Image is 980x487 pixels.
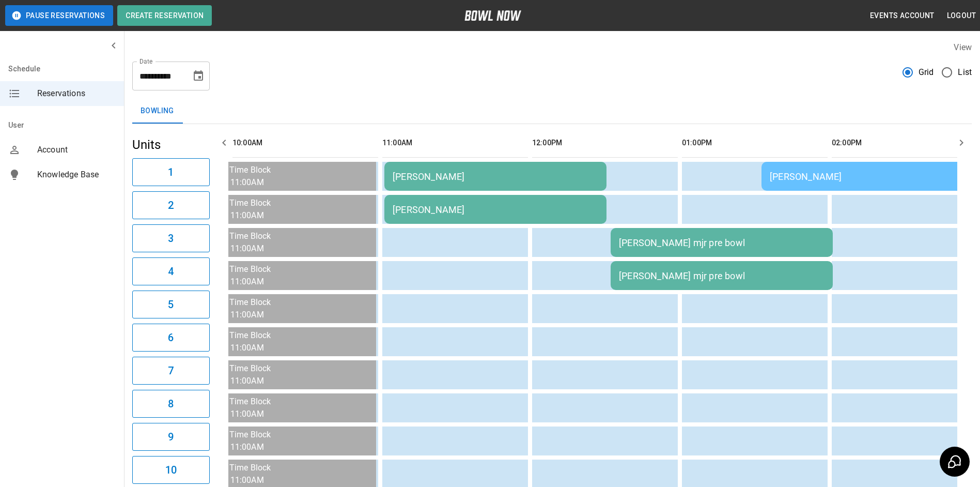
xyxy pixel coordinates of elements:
[168,263,174,280] h6: 4
[619,270,825,281] div: [PERSON_NAME] mjr pre bowl
[37,169,116,181] span: Knowledge Base
[5,5,113,26] button: Pause Reservations
[232,128,378,158] th: 10:00AM
[168,296,174,313] h6: 5
[188,66,209,86] button: Choose date, selected date is Sep 28, 2025
[168,429,174,445] h6: 9
[532,128,678,158] th: 12:00PM
[132,136,210,153] h5: Units
[168,395,174,412] h6: 8
[132,257,210,285] button: 4
[132,291,210,318] button: 5
[132,324,210,352] button: 6
[132,423,210,451] button: 9
[958,66,972,79] span: List
[168,230,174,247] h6: 3
[37,87,116,100] span: Reservations
[943,6,980,25] button: Logout
[168,164,174,180] h6: 1
[393,204,598,215] div: [PERSON_NAME]
[132,191,210,219] button: 2
[382,128,528,158] th: 11:00AM
[132,99,972,124] div: inventory tabs
[866,6,939,25] button: Events Account
[954,42,972,52] label: View
[168,362,174,379] h6: 7
[132,357,210,385] button: 7
[919,66,934,79] span: Grid
[464,10,521,21] img: logo
[117,5,212,26] button: Create Reservation
[132,456,210,484] button: 10
[132,224,210,252] button: 3
[619,237,825,248] div: [PERSON_NAME] mjr pre bowl
[132,99,182,124] button: Bowling
[168,197,174,214] h6: 2
[168,329,174,346] h6: 6
[132,158,210,186] button: 1
[165,462,177,478] h6: 10
[132,390,210,418] button: 8
[37,144,116,156] span: Account
[393,171,598,182] div: [PERSON_NAME]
